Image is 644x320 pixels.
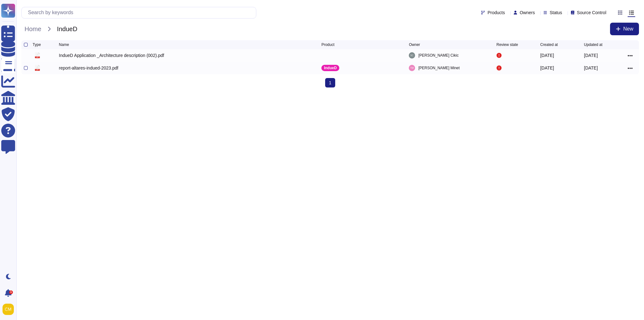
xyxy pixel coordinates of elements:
span: Products [487,10,505,15]
span: IndueD [54,24,80,34]
span: Home [21,24,44,34]
div: [DATE] [540,52,554,59]
div: [DATE] [584,65,598,71]
img: user [3,304,14,315]
span: Owner [409,43,420,47]
span: Name [59,43,69,47]
span: Type [33,43,41,47]
span: Owners [520,10,535,15]
img: user [409,52,415,59]
span: Status [550,10,562,15]
div: report-altares-indued-2023.pdf [59,65,118,71]
span: Product [321,43,334,47]
span: 1 [325,78,335,87]
span: Created at [540,43,558,47]
span: Source Control [577,10,606,15]
div: IndueD Application _Architecture description (002).pdf [59,52,164,59]
span: Review state [497,43,518,47]
img: user [409,65,415,71]
span: [PERSON_NAME] Cikic [418,52,458,59]
input: Search by keywords [25,7,256,18]
span: Updated at [584,43,602,47]
div: [DATE] [584,52,598,59]
span: [PERSON_NAME] Minet [418,65,459,71]
div: [DATE] [540,65,554,71]
button: New [610,23,639,35]
span: New [623,26,633,31]
p: IndueD [324,66,337,70]
button: user [1,302,18,316]
div: 9 [9,290,13,294]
